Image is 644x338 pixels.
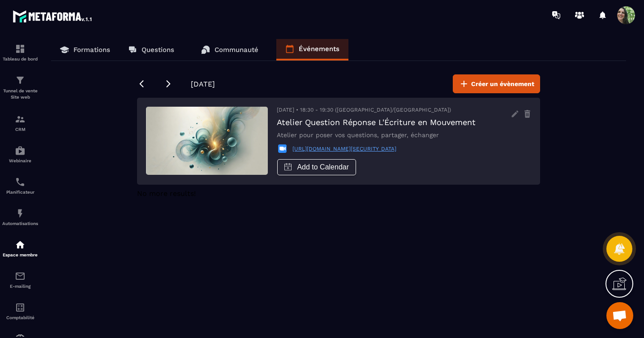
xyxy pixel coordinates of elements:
[2,127,38,132] p: CRM
[191,80,215,88] span: [DATE]
[2,88,38,100] p: Tunnel de vente Site web
[453,74,540,93] button: Créer un évènement
[15,114,26,125] img: formation
[15,43,26,54] img: formation
[2,56,38,61] p: Tableau de bord
[192,39,267,61] a: Communauté
[2,139,38,170] a: automationsautomationsWebinaire
[15,302,26,313] img: accountant
[51,39,119,61] a: Formations
[15,75,26,86] img: formation
[119,39,183,61] a: Questions
[15,208,26,219] img: automations
[2,170,38,201] a: schedulerschedulerPlanificateur
[2,252,38,257] p: Espace membre
[277,131,476,139] p: Atelier pour poser vos questions, partager, échanger
[2,158,38,163] p: Webinaire
[2,221,38,226] p: Automatisations
[2,201,38,233] a: automationsautomationsAutomatisations
[2,37,38,68] a: formationformationTableau de bord
[73,46,110,54] p: Formations
[2,264,38,295] a: emailemailE-mailing
[137,189,196,198] span: No more results!
[2,107,38,139] a: formationformationCRM
[2,295,38,327] a: accountantaccountantComptabilité
[2,233,38,264] a: automationsautomationsEspace membre
[2,190,38,195] p: Planificateur
[15,145,26,156] img: automations
[15,177,26,187] img: scheduler
[277,117,476,127] h3: Atelier Question Réponse L'Écriture en Mouvement
[13,8,93,24] img: logo
[2,315,38,320] p: Comptabilité
[471,79,534,88] span: Créer un évènement
[277,107,451,113] span: [DATE] • 18:30 - 19:30 ([GEOGRAPHIC_DATA]/[GEOGRAPHIC_DATA])
[146,107,268,175] img: img
[15,271,26,282] img: email
[2,284,38,289] p: E-mailing
[2,68,38,107] a: formationformationTunnel de vente Site web
[299,45,339,53] p: Événements
[215,46,258,54] p: Communauté
[292,146,396,152] a: [URL][DOMAIN_NAME][SECURITY_DATA]
[606,302,633,329] div: Ouvrir le chat
[142,46,174,54] p: Questions
[15,239,26,250] img: automations
[276,39,348,61] a: Événements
